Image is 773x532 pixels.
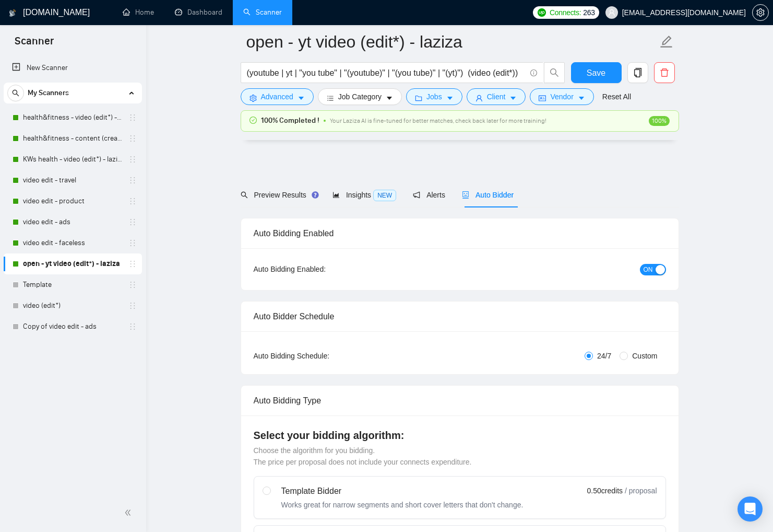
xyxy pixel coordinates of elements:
[628,350,661,362] span: Custom
[487,91,506,102] span: Client
[544,68,564,77] span: search
[23,233,122,253] a: video edit - faceless
[128,218,137,226] span: holder
[8,89,23,97] span: search
[654,62,675,83] button: delete
[241,88,314,105] button: settingAdvancedcaret-down
[28,83,69,103] span: My Scanners
[12,57,134,78] a: New Scanner
[254,350,391,362] div: Auto Bidding Schedule:
[23,274,122,295] a: Template
[538,8,546,17] img: upwork-logo.png
[254,386,666,415] div: Auto Bidding Type
[327,94,334,102] span: bars
[530,70,537,76] span: info-circle
[175,8,222,17] a: dashboardDashboard
[249,117,257,124] span: check-circle
[550,91,573,102] span: Vendor
[338,91,382,102] span: Job Category
[281,485,524,498] div: Template Bidder
[625,485,657,496] span: / proposal
[241,191,248,199] span: search
[655,68,674,77] span: delete
[332,191,396,199] span: Insights
[330,117,546,124] span: Your Laziza AI is fine-tuned for better matches, check back later for more training!
[462,191,469,199] span: robot
[550,7,581,18] span: Connects:
[406,88,462,105] button: folderJobscaret-down
[128,176,137,184] span: holder
[9,5,16,21] img: logo
[254,218,666,248] div: Auto Bidding Enabled
[530,88,593,105] button: idcardVendorcaret-down
[246,29,658,55] input: Scanner name...
[128,113,137,122] span: holder
[23,128,122,149] a: health&fitness - content (creat*) - laziza
[311,190,320,200] div: Tooltip anchor
[128,260,137,268] span: holder
[128,302,137,310] span: holder
[587,66,605,79] span: Save
[128,197,137,205] span: holder
[415,94,422,102] span: folder
[4,57,142,78] li: New Scanner
[128,134,137,143] span: holder
[23,295,122,316] a: video (edit*)
[593,350,615,362] span: 24/7
[261,91,293,102] span: Advanced
[587,485,623,496] span: 0.50 credits
[386,94,393,102] span: caret-down
[426,91,442,102] span: Jobs
[578,94,585,102] span: caret-down
[128,281,137,289] span: holder
[649,116,670,126] span: 100%
[544,62,565,83] button: search
[298,94,305,102] span: caret-down
[23,253,122,274] a: open - yt video (edit*) - laziza
[539,94,546,102] span: idcard
[249,94,257,102] span: setting
[4,83,142,337] li: My Scanners
[254,446,472,466] span: Choose the algorithm for you bidding. The price per proposal does not include your connects expen...
[23,107,122,128] a: health&fitness - video (edit*) - laziza
[124,507,135,518] span: double-left
[23,149,122,170] a: KWs health - video (edit*) - laziza
[243,8,282,17] a: searchScanner
[475,94,483,102] span: user
[467,88,526,105] button: userClientcaret-down
[6,33,62,55] span: Scanner
[254,428,666,443] h4: Select your bidding algorithm:
[583,7,594,18] span: 263
[128,155,137,164] span: holder
[446,94,454,102] span: caret-down
[644,264,653,275] span: ON
[123,8,154,17] a: homeHome
[373,190,396,201] span: NEW
[462,191,514,199] span: Auto Bidder
[753,8,768,17] span: setting
[23,316,122,337] a: Copy of video edit - ads
[128,239,137,247] span: holder
[7,85,24,101] button: search
[509,94,517,102] span: caret-down
[627,62,648,83] button: copy
[608,9,615,16] span: user
[738,496,763,522] div: Open Intercom Messenger
[254,263,391,275] div: Auto Bidding Enabled:
[332,191,340,199] span: area-chart
[23,170,122,191] a: video edit - travel
[318,88,402,105] button: barsJob Categorycaret-down
[752,8,769,17] a: setting
[413,191,420,199] span: notification
[660,35,673,49] span: edit
[752,4,769,21] button: setting
[23,191,122,212] a: video edit - product
[413,191,445,199] span: Alerts
[571,62,622,83] button: Save
[241,191,316,199] span: Preview Results
[281,500,524,510] div: Works great for narrow segments and short cover letters that don't change.
[628,68,648,77] span: copy
[254,302,666,331] div: Auto Bidder Schedule
[247,66,526,79] input: Search Freelance Jobs...
[602,91,631,102] a: Reset All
